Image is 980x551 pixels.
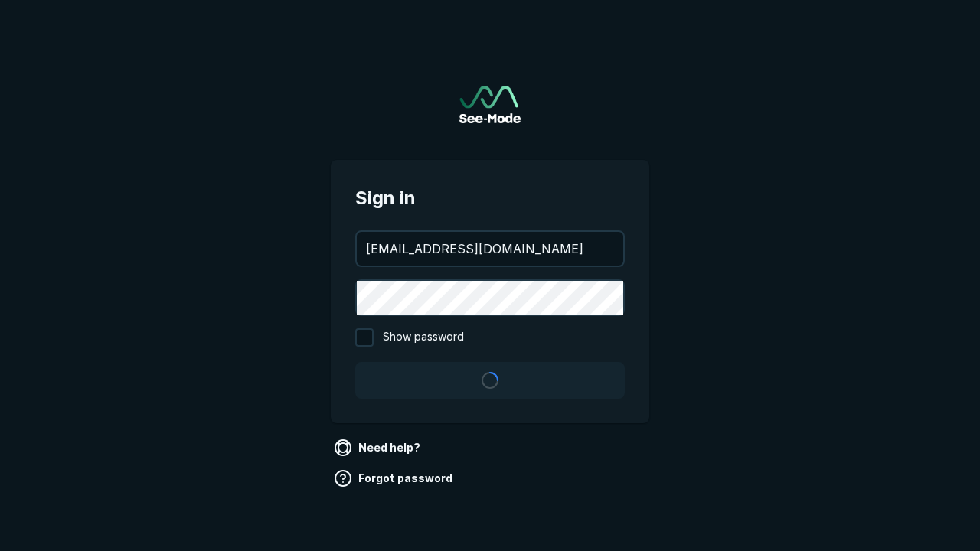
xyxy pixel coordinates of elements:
span: Sign in [355,184,625,212]
a: Forgot password [331,466,459,491]
span: Show password [383,328,464,347]
a: Need help? [331,435,426,460]
input: your@email.com [357,232,623,266]
img: See-Mode Logo [459,86,521,123]
a: Go to sign in [459,86,521,123]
